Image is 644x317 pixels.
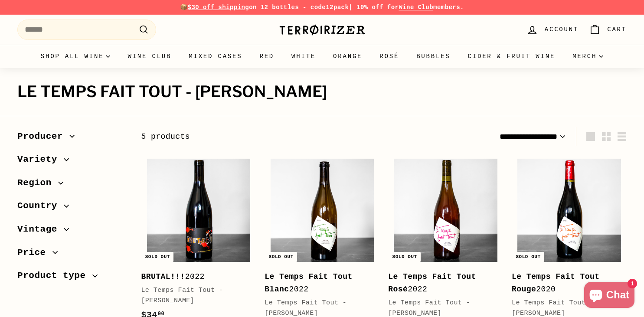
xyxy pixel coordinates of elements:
b: BRUTAL!!! [141,272,185,281]
a: Bubbles [408,45,459,68]
div: 5 products [141,131,384,143]
div: Sold out [265,252,297,262]
span: Producer [17,129,69,144]
div: Sold out [142,252,173,262]
span: Country [17,199,64,213]
a: Mixed Cases [180,45,251,68]
sup: 00 [158,311,164,317]
span: Price [17,245,52,260]
h1: Le Temps Fait Tout - [PERSON_NAME] [17,83,627,101]
div: Le Temps Fait Tout - [PERSON_NAME] [141,285,247,306]
b: Le Temps Fait Tout Blanc [265,272,353,294]
div: 2020 [512,271,618,296]
span: Vintage [17,222,64,237]
b: Le Temps Fait Tout Rouge [512,272,600,294]
a: Red [251,45,283,68]
span: Product type [17,268,92,283]
strong: 12pack [326,4,349,11]
button: Producer [17,127,127,150]
b: Le Temps Fait Tout Rosé [388,272,476,294]
button: Vintage [17,220,127,243]
span: Variety [17,152,64,167]
div: 2022 [141,271,247,283]
button: Product type [17,266,127,290]
summary: Merch [564,45,612,68]
span: Cart [607,25,627,34]
a: Cider & Fruit Wine [459,45,564,68]
div: 2022 [265,271,371,296]
button: Variety [17,150,127,173]
span: Region [17,176,58,190]
inbox-online-store-chat: Shopify online store chat [582,282,637,310]
p: 📦 on 12 bottles - code | 10% off for members. [17,3,627,12]
div: Sold out [512,252,544,262]
button: Price [17,243,127,267]
button: Country [17,196,127,220]
a: Wine Club [399,4,433,11]
a: Cart [584,17,632,42]
div: 2022 [388,271,494,296]
div: Sold out [389,252,421,262]
span: $30 off shipping [188,4,249,11]
span: Account [545,25,579,34]
button: Region [17,173,127,197]
summary: Shop all wine [32,45,119,68]
a: Account [521,17,584,42]
a: Rosé [371,45,408,68]
a: Wine Club [119,45,180,68]
a: White [283,45,324,68]
a: Orange [324,45,371,68]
